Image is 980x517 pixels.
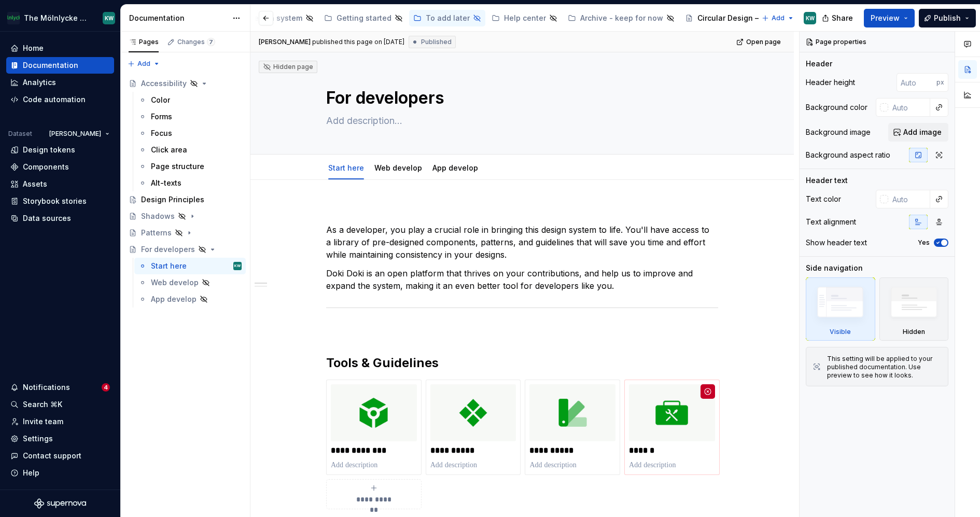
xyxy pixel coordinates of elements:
img: 18b2c51e-0628-494e-961d-9b75521de70b.png [331,384,417,441]
a: Web develop [134,274,246,291]
svg: Supernova Logo [34,498,86,509]
div: Design tokens [23,145,75,155]
a: Start hereKW [134,258,246,274]
p: px [936,78,944,87]
a: Components [6,159,114,175]
div: Changes [177,38,215,46]
div: Help center [504,13,546,23]
input: Auto [888,190,930,208]
div: App develop [151,294,197,304]
div: Analytics [23,77,56,88]
a: Home [6,40,114,57]
a: Code automation [6,91,114,108]
a: Invite team [6,413,114,430]
div: Header text [806,175,848,186]
div: Documentation [129,13,227,23]
label: Yes [918,239,930,247]
button: Publish [919,9,976,27]
a: Shadows [124,208,246,225]
a: Patterns [124,225,246,241]
div: Visible [806,277,875,341]
div: Alt-texts [151,178,181,188]
div: Storybook stories [23,196,87,206]
input: Auto [888,98,930,117]
div: Dataset [8,130,32,138]
div: Accessibility [141,78,187,89]
a: Analytics [6,74,114,91]
div: Side navigation [806,263,863,273]
a: Accessibility [124,75,246,92]
div: Background aspect ratio [806,150,890,160]
div: Notifications [23,382,70,393]
div: The Mölnlycke Experience [24,13,90,23]
button: Contact support [6,448,114,464]
div: This setting will be applied to your published documentation. Use preview to see how it looks. [827,355,942,380]
span: Add image [903,127,942,137]
div: Text alignment [806,217,856,227]
span: Add [137,60,150,68]
a: Getting started [320,10,407,26]
button: Preview [864,9,915,27]
span: 4 [102,383,110,392]
a: Page structure [134,158,246,175]
span: Add [772,14,785,22]
a: Click area [134,142,246,158]
a: Open page [733,35,786,49]
a: Circular Design – for People, Planet & Future [681,10,787,26]
a: To add later [409,10,485,26]
div: Getting started [337,13,391,23]
a: Data sources [6,210,114,227]
img: 31c2681a-288e-44b0-b627-37d224f03e35.png [529,384,615,441]
div: KW [234,261,241,271]
span: [PERSON_NAME] [49,130,101,138]
div: Hidden page [263,63,313,71]
div: App develop [428,157,482,178]
span: Publish [934,13,961,23]
div: Background color [806,102,867,113]
span: Preview [871,13,900,23]
img: 20fbc8f2-2872-4158-8309-112dbfc96234.png [430,384,516,441]
div: Click area [151,145,187,155]
a: App develop [134,291,246,308]
div: Search ⌘K [23,399,62,410]
div: Hidden [903,328,925,336]
textarea: For developers [324,86,716,110]
span: Share [832,13,853,23]
div: KW [105,14,114,22]
button: Add [759,11,797,25]
p: Doki Doki is an open platform that thrives on your contributions, and help us to improve and expa... [326,267,718,292]
button: [PERSON_NAME] [45,127,114,141]
a: Web develop [374,163,422,172]
a: Help center [487,10,562,26]
div: Archive - keep for now [580,13,663,23]
a: Alt-texts [134,175,246,191]
div: Web develop [370,157,426,178]
div: Assets [23,179,47,189]
div: Shadows [141,211,175,221]
div: Hidden [879,277,949,341]
div: Show header text [806,237,867,248]
a: Documentation [6,57,114,74]
a: Design Principles [124,191,246,208]
span: 7 [207,38,215,46]
div: Design Principles [141,194,204,205]
div: Visible [830,328,851,336]
div: Page structure [151,161,204,172]
div: Circular Design – for People, Planet & Future [697,13,783,23]
input: Auto [897,73,936,92]
div: Header height [806,77,855,88]
div: published this page on [DATE] [312,38,404,46]
img: 91fb9bbd-befe-470e-ae9b-8b56c3f0f44a.png [7,12,20,24]
span: [PERSON_NAME] [259,38,311,46]
div: Page tree [124,75,246,308]
div: KW [806,14,815,22]
a: App develop [432,163,478,172]
a: For developers [124,241,246,258]
div: Invite team [23,416,63,427]
div: Home [23,43,44,53]
a: Forms [134,108,246,125]
div: Pages [129,38,159,46]
a: Color [134,92,246,108]
div: Patterns [141,228,172,238]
